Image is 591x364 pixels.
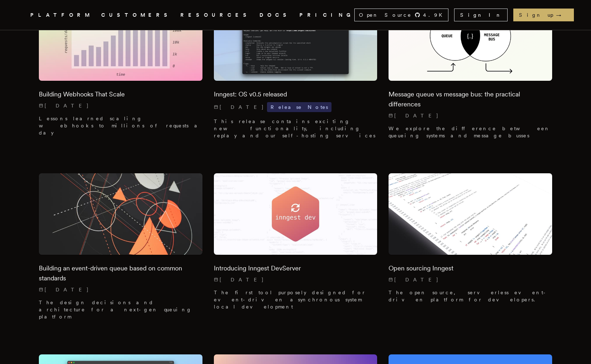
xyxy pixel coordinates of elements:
h2: Building an event-driven queue based on common standards [39,263,202,283]
img: Featured image for Building an event-driven queue based on common standards blog post [39,173,202,255]
a: CUSTOMERS [101,11,172,20]
a: Featured image for Open sourcing Inngest blog postOpen sourcing Inngest[DATE] The open source, se... [389,173,552,309]
span: Release Notes [267,102,332,112]
h2: Message queue vs message bus: the practical differences [389,89,552,109]
p: The open source, serverless event-driven platform for developers. [389,289,552,303]
p: [DATE] [39,102,202,109]
p: [DATE] [389,112,552,119]
h2: Inngest: OS v0.5 released [214,89,377,99]
button: RESOURCES [180,11,251,20]
h2: Open sourcing Inngest [389,263,552,273]
p: [DATE] [39,286,202,293]
p: [DATE] [214,102,377,112]
a: Featured image for Building an event-driven queue based on common standards blog postBuilding an ... [39,173,202,326]
a: Featured image for Introducing Inngest DevServer blog postIntroducing Inngest DevServer[DATE] The... [214,173,377,316]
h2: Introducing Inngest DevServer [214,263,377,273]
img: Featured image for Introducing Inngest DevServer blog post [214,173,377,255]
p: [DATE] [214,276,377,283]
span: → [556,11,568,19]
p: This release contains exciting new functionality, including replay and our self-hosting services [214,118,377,139]
a: Sign up [513,9,574,21]
p: Lessons learned scaling webhooks to millions of requests a day [39,115,202,136]
a: Sign In [454,9,508,21]
button: PLATFORM [30,11,93,20]
p: [DATE] [389,276,552,283]
img: Featured image for Open sourcing Inngest blog post [389,173,552,255]
a: DOCS [259,11,291,20]
span: 4.9 K [423,11,447,19]
p: The design decisions and architecture for a next-gen queuing platform [39,299,202,320]
span: Open Source [359,11,412,19]
p: We explore the difference between queueing systems and message busses [389,125,552,139]
h2: Building Webhooks That Scale [39,89,202,99]
a: PRICING [299,11,354,20]
p: The first tool purposely designed for event-driven asynchronous system local development [214,289,377,310]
